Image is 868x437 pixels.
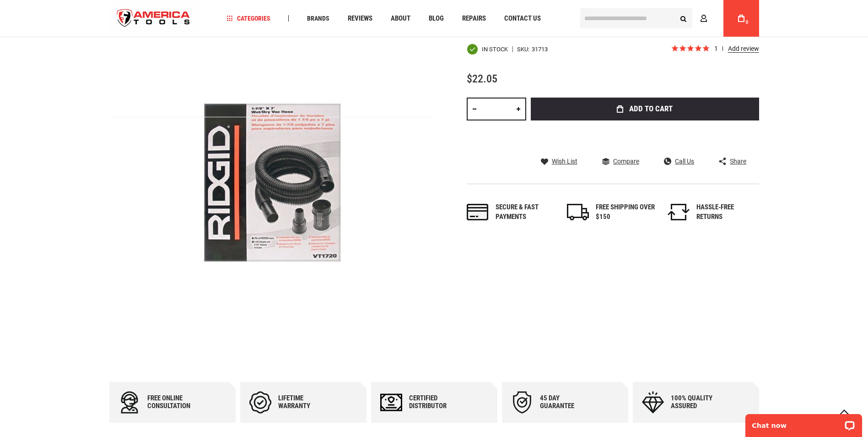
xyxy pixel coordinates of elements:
[147,394,202,410] div: Free online consultation
[613,158,639,164] span: Compare
[307,15,329,22] span: Brands
[540,394,595,410] div: 45 day Guarantee
[629,105,673,113] span: Add to Cart
[714,45,759,52] span: 1 reviews
[482,46,508,52] span: In stock
[730,158,746,164] span: Share
[746,20,749,25] span: 0
[541,157,577,165] a: Wish List
[671,394,726,410] div: 100% quality assured
[529,123,761,150] iframe: Secure express checkout frame
[504,15,541,22] span: Contact Us
[668,204,690,220] img: returns
[303,12,334,25] a: Brands
[467,204,489,220] img: payments
[462,15,486,22] span: Repairs
[344,12,377,25] a: Reviews
[739,408,868,437] iframe: LiveChat chat widget
[109,20,434,345] img: Ridgid VT1720
[500,12,545,25] a: Contact Us
[496,202,555,222] div: Secure & fast payments
[387,12,415,25] a: About
[222,12,275,25] a: Categories
[226,15,270,22] span: Categories
[409,394,464,410] div: Certified Distributor
[675,158,694,164] span: Call Us
[467,72,497,85] span: $22.05
[109,1,198,36] img: America Tools
[552,158,577,164] span: Wish List
[391,15,410,22] span: About
[348,15,372,22] span: Reviews
[567,204,589,220] img: shipping
[664,157,694,165] a: Call Us
[109,1,198,36] a: store logo
[602,157,639,165] a: Compare
[671,44,759,54] span: Rated 5.0 out of 5 stars 1 reviews
[429,15,444,22] span: Blog
[278,394,333,410] div: Lifetime warranty
[467,44,508,55] div: Availability
[596,202,655,222] div: FREE SHIPPING OVER $150
[458,12,490,25] a: Repairs
[675,10,692,27] button: Search
[425,12,448,25] a: Blog
[532,46,548,52] div: 31713
[696,202,756,222] div: HASSLE-FREE RETURNS
[531,98,759,120] button: Add to Cart
[517,46,532,52] strong: SKU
